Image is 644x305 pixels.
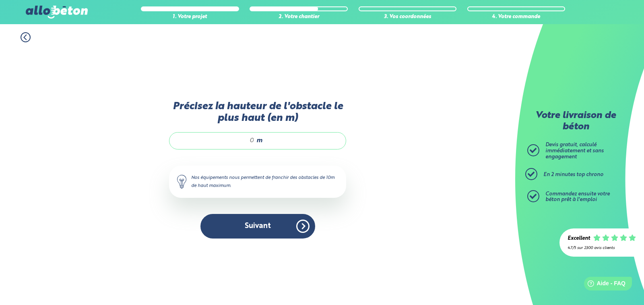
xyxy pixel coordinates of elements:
iframe: Help widget launcher [572,274,635,296]
div: 3. Vos coordonnées [359,14,457,20]
button: Suivant [200,214,315,239]
div: 4. Votre commande [467,14,566,20]
p: Votre livraison de béton [529,110,622,133]
input: 0 [178,137,254,145]
label: Précisez la hauteur de l'obstacle le plus haut (en m) [169,101,346,124]
span: Commandez ensuite votre béton prêt à l'emploi [545,191,610,203]
span: En 2 minutes top chrono [543,172,603,177]
div: 1. Votre projet [141,14,239,20]
span: Devis gratuit, calculé immédiatement et sans engagement [545,142,604,159]
div: 4.7/5 sur 2300 avis clients [568,246,636,250]
div: 2. Votre chantier [250,14,348,20]
img: allobéton [26,6,88,19]
span: m [256,137,262,144]
div: Nos équipements nous permettent de franchir des obstacles de 10m de haut maximum. [169,166,346,198]
div: Excellent [568,236,590,242]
